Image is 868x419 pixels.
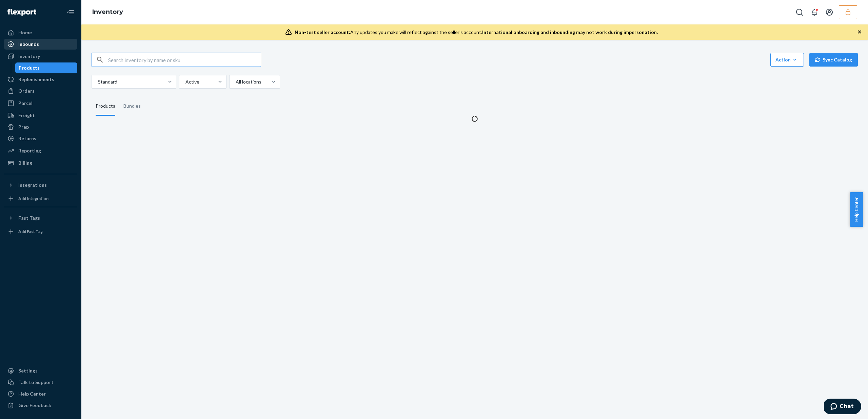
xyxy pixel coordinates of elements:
[4,122,77,132] a: Prep
[18,124,29,130] div: Prep
[4,400,77,411] button: Give Feedback
[4,98,77,109] a: Parcel
[850,192,863,227] button: Help Center
[18,390,46,397] div: Help Center
[18,88,35,94] div: Orders
[18,215,40,221] div: Fast Tags
[18,100,33,107] div: Parcel
[18,402,51,409] div: Give Feedback
[823,5,836,19] button: Open account menu
[4,365,77,376] a: Settings
[809,53,858,67] button: Sync Catalog
[4,377,77,388] button: Talk to Support
[770,53,804,67] button: Action
[87,2,129,22] ol: breadcrumbs
[4,145,77,156] a: Reporting
[18,53,40,60] div: Inventory
[18,76,54,83] div: Replenishments
[4,213,77,223] button: Fast Tags
[793,5,806,19] button: Open Search Box
[4,110,77,121] a: Freight
[482,29,658,35] span: International onboarding and inbounding may not work during impersonation.
[18,41,39,48] div: Inbounds
[775,56,799,63] div: Action
[4,86,77,96] a: Orders
[4,226,77,237] a: Add Fast Tag
[7,9,36,16] img: Flexport logo
[108,53,261,67] input: Search inventory by name or sku
[4,74,77,85] a: Replenishments
[18,147,41,154] div: Reporting
[4,27,77,38] a: Home
[4,39,77,50] a: Inbounds
[18,379,54,386] div: Talk to Support
[18,367,38,374] div: Settings
[92,8,123,16] a: Inventory
[96,97,115,116] div: Products
[15,62,78,73] a: Products
[295,29,658,36] div: Any updates you make will reflect against the seller's account.
[18,160,32,166] div: Billing
[18,196,48,201] div: Add Integration
[4,388,77,399] a: Help Center
[123,97,141,116] div: Bundles
[295,29,350,35] span: Non-test seller account:
[18,29,32,36] div: Home
[19,65,40,71] div: Products
[4,133,77,144] a: Returns
[64,5,77,19] button: Close Navigation
[4,158,77,168] a: Billing
[4,193,77,204] a: Add Integration
[824,399,861,416] iframe: Opens a widget where you can chat to one of our agents
[185,78,185,85] input: Active
[808,5,821,19] button: Open notifications
[4,180,77,190] button: Integrations
[18,112,35,119] div: Freight
[18,182,47,188] div: Integrations
[4,51,77,62] a: Inventory
[18,135,36,142] div: Returns
[18,229,43,234] div: Add Fast Tag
